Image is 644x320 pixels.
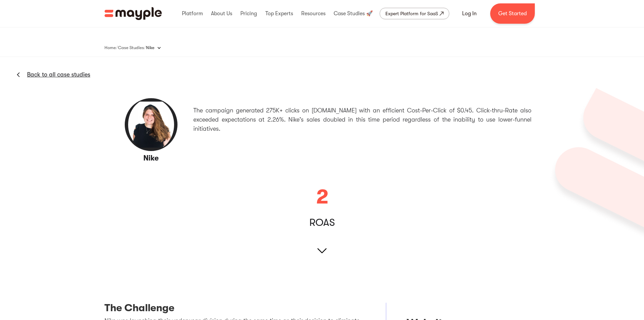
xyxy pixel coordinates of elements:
div: Nike [146,41,168,55]
div: About Us [209,3,234,24]
div: 2 [316,187,328,207]
p: The campaign generated 275K+ clicks on [DOMAIN_NAME] with an efficient Cost-Per-Click of $0.45. C... [193,106,531,133]
div: / [144,44,146,51]
div: Nike [146,44,154,51]
div: Top Experts [264,3,295,24]
div: Platform [180,3,205,24]
a: Log In [454,5,485,22]
h3: The Challenge [104,303,366,316]
img: Mayple logo [104,7,162,20]
a: Expert Platform for SaaS [380,8,449,19]
h3: Nike [113,153,189,163]
a: Home [104,44,116,52]
a: Back to all case studies [27,70,90,79]
a: Get Started [490,3,535,24]
a: home [104,7,162,20]
div: Pricing [239,3,259,24]
div: Resources [300,3,327,24]
a: Case Studies [118,44,144,52]
div: / [116,44,118,51]
div: ROAS [309,219,335,226]
div: Expert Platform for SaaS [385,9,438,18]
img: 627a1993d5cd4f4e4d063358_Group%206190.png [547,88,644,244]
img: Nike [124,98,178,152]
